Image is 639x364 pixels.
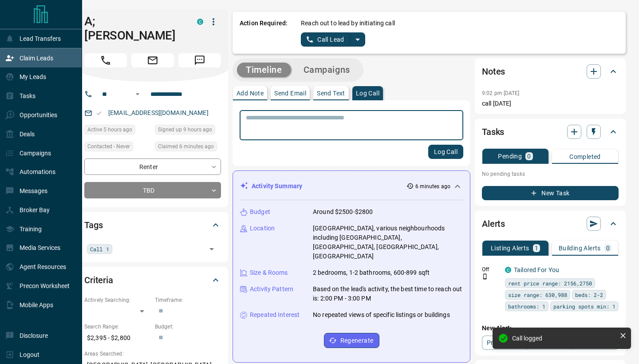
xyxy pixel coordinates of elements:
p: Budget [250,207,270,217]
p: New Alert: [482,324,619,333]
div: Call logged [512,335,616,342]
p: 1 [535,245,538,251]
p: 6 minutes ago [415,182,450,190]
p: 0 [606,245,610,251]
button: Log Call [428,145,463,159]
div: Alerts [482,213,619,234]
span: parking spots min: 1 [553,302,615,311]
span: Message [178,53,221,67]
h2: Tags [84,218,103,232]
p: Actively Searching: [84,296,150,304]
div: condos.ca [505,267,511,273]
button: Campaigns [295,63,359,77]
a: Property [482,336,528,350]
p: $2,395 - $2,800 [84,331,150,345]
button: Open [132,89,143,99]
h2: Tasks [482,125,504,139]
div: split button [301,32,365,47]
div: Tags [84,214,221,236]
div: TBD [84,182,221,198]
span: rent price range: 2156,2750 [508,279,592,288]
div: Tue Oct 14 2025 [84,125,150,137]
p: Budget: [155,323,221,331]
p: Completed [569,154,601,160]
p: 2 bedrooms, 1-2 bathrooms, 600-899 sqft [313,268,430,277]
div: Tasks [482,121,619,142]
p: Based on the lead's activity, the best time to reach out is: 2:00 PM - 3:00 PM [313,285,463,303]
p: [GEOGRAPHIC_DATA], various neighbourhoods including [GEOGRAPHIC_DATA], [GEOGRAPHIC_DATA], [GEOGRA... [313,224,463,261]
span: Signed up 9 hours ago [158,125,212,134]
p: Action Required: [240,19,288,47]
svg: Email Valid [96,110,102,116]
p: Activity Pattern [250,285,293,294]
span: Contacted - Never [87,142,130,151]
p: Around $2500-$2800 [313,207,373,217]
p: 0 [527,153,531,159]
p: Send Text [317,90,345,96]
div: Notes [482,61,619,82]
div: Tue Oct 14 2025 [155,142,221,154]
p: No repeated views of specific listings or buildings [313,310,450,320]
p: No pending tasks [482,167,619,181]
h2: Notes [482,64,505,79]
a: Tailored For You [514,266,559,273]
h1: A;[PERSON_NAME] [84,14,184,43]
p: Search Range: [84,323,150,331]
button: Regenerate [324,333,379,348]
button: Call Lead [301,32,350,47]
p: Location [250,224,275,233]
a: [EMAIL_ADDRESS][DOMAIN_NAME] [108,109,209,116]
h2: Criteria [84,273,113,287]
div: Activity Summary6 minutes ago [240,178,463,194]
span: Email [131,53,174,67]
p: Size & Rooms [250,268,288,277]
button: Timeline [237,63,291,77]
svg: Push Notification Only [482,273,488,280]
p: Add Note [237,90,264,96]
span: size range: 630,988 [508,290,567,299]
span: Call 1 [90,245,109,253]
span: Active 5 hours ago [87,125,132,134]
p: Off [482,265,500,273]
span: Call [84,53,127,67]
button: Open [205,243,218,255]
p: Timeframe: [155,296,221,304]
p: Send Email [274,90,306,96]
div: Tue Oct 14 2025 [155,125,221,137]
div: condos.ca [197,19,203,25]
p: Pending [498,153,522,159]
p: Reach out to lead by initiating call [301,19,395,28]
span: bathrooms: 1 [508,302,545,311]
p: Repeated Interest [250,310,300,320]
div: Renter [84,158,221,175]
button: New Task [482,186,619,200]
p: call [DATE] [482,99,619,108]
p: Log Call [356,90,379,96]
span: beds: 2-2 [575,290,603,299]
span: Claimed 6 minutes ago [158,142,214,151]
h2: Alerts [482,217,505,231]
p: Building Alerts [559,245,601,251]
p: 9:02 pm [DATE] [482,90,520,96]
p: Listing Alerts [491,245,529,251]
div: Criteria [84,269,221,291]
p: Areas Searched: [84,350,221,358]
p: Activity Summary [252,182,302,191]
